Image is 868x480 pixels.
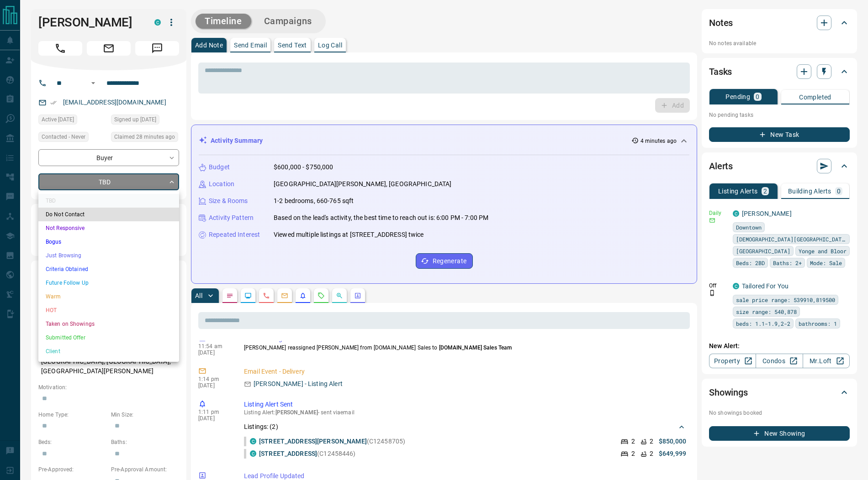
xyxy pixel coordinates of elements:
[38,303,179,317] li: HOT
[38,331,179,344] li: Submitted Offer
[38,249,179,262] li: Just Browsing
[38,317,179,331] li: Taken on Showings
[38,221,179,235] li: Not Responsive
[38,208,179,221] li: Do Not Contact
[38,262,179,276] li: Criteria Obtained
[38,235,179,249] li: Bogus
[38,344,179,358] li: Client
[38,276,179,290] li: Future Follow Up
[38,290,179,303] li: Warm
